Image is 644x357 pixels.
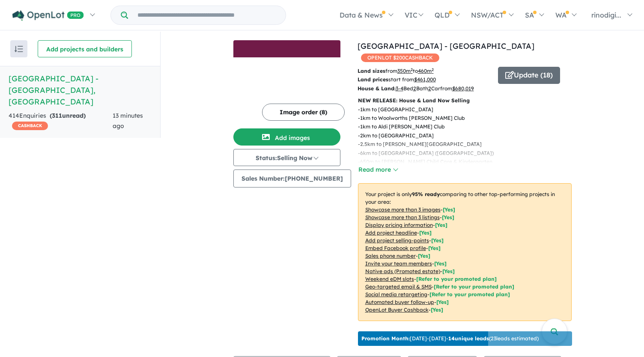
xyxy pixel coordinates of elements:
span: [Yes] [431,306,443,313]
span: to [413,68,434,74]
u: Automated buyer follow-up [365,299,434,305]
p: - 2km to [GEOGRAPHIC_DATA] [358,131,578,140]
span: [Refer to your promoted plan] [434,283,514,290]
button: Image order (8) [262,104,345,121]
b: 95 % ready [412,191,440,197]
button: Update (18) [498,67,560,84]
span: [ Yes ] [431,237,444,244]
u: $ 461,000 [414,76,436,83]
u: Embed Facebook profile [365,245,426,251]
input: Try estate name, suburb, builder or developer [130,6,284,24]
u: 460 m [418,68,434,74]
img: sort.svg [15,46,23,52]
span: [ Yes ] [419,229,432,236]
p: - 2.5km to [PERSON_NAME][GEOGRAPHIC_DATA] [358,140,578,149]
span: OPENLOT $ 200 CASHBACK [361,54,439,62]
u: 2 [428,85,431,92]
u: 2 [413,85,416,92]
span: [Refer to your promoted plan] [416,276,497,282]
span: [ Yes ] [442,214,454,220]
p: NEW RELEASE: House & Land Now Selling [358,96,572,105]
div: 414 Enquir ies [9,111,113,131]
u: Geo-targeted email & SMS [365,283,432,290]
b: House & Land: [358,85,396,92]
u: Add project selling-points [365,237,429,244]
span: [Yes] [442,268,455,274]
button: Add projects and builders [38,40,132,57]
u: Showcase more than 3 listings [365,214,440,220]
strong: ( unread) [50,112,86,119]
span: rinodigi... [591,11,621,19]
span: 311 [52,112,62,119]
span: [ Yes ] [435,222,447,228]
sup: 2 [411,67,413,72]
p: - 650m to [PERSON_NAME] Child Care & Kindergarten [358,158,578,166]
p: Bed Bath Car from [358,84,492,93]
u: 350 m [397,68,413,74]
b: Promotion Month: [361,335,410,342]
u: Sales phone number [365,253,416,259]
u: Invite your team members [365,260,432,267]
span: [Refer to your promoted plan] [429,291,510,297]
img: Openlot PRO Logo White [12,10,84,21]
button: Status:Selling Now [233,149,340,166]
b: Land sizes [358,68,385,74]
p: from [358,67,492,75]
u: Showcase more than 3 images [365,206,441,213]
sup: 2 [432,67,434,72]
p: - 1km to Aldi [PERSON_NAME] Club [358,122,578,131]
u: Display pricing information [365,222,433,228]
span: [ Yes ] [428,245,441,251]
b: Land prices [358,76,388,83]
p: - 6km to [GEOGRAPHIC_DATA] ([GEOGRAPHIC_DATA]) [358,149,578,158]
u: $ 680,019 [452,85,474,92]
p: - 1km to Woolworths [PERSON_NAME] Club [358,114,578,122]
u: Weekend eDM slots [365,276,414,282]
span: [ Yes ] [418,253,430,259]
u: Native ads (Promoted estate) [365,268,440,274]
u: Social media retargeting [365,291,427,297]
a: [GEOGRAPHIC_DATA] - [GEOGRAPHIC_DATA] [358,41,534,51]
span: 13 minutes ago [113,112,143,130]
p: - 1km to [GEOGRAPHIC_DATA] [358,105,578,114]
span: [ Yes ] [443,206,455,213]
b: 14 unique leads [448,335,489,342]
button: Add images [233,128,340,146]
p: start from [358,75,492,84]
span: [Yes] [436,299,449,305]
span: [ Yes ] [434,260,447,267]
p: [DATE] - [DATE] - ( 23 leads estimated) [361,335,539,342]
button: Read more [358,165,398,175]
u: OpenLot Buyer Cashback [365,306,429,313]
button: Sales Number:[PHONE_NUMBER] [233,170,351,187]
p: Your project is only comparing to other top-performing projects in your area: - - - - - - - - - -... [358,183,572,321]
u: Add project headline [365,229,417,236]
u: 3-4 [396,85,403,92]
span: CASHBACK [12,122,48,130]
h5: [GEOGRAPHIC_DATA] - [GEOGRAPHIC_DATA] , [GEOGRAPHIC_DATA] [9,73,152,107]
